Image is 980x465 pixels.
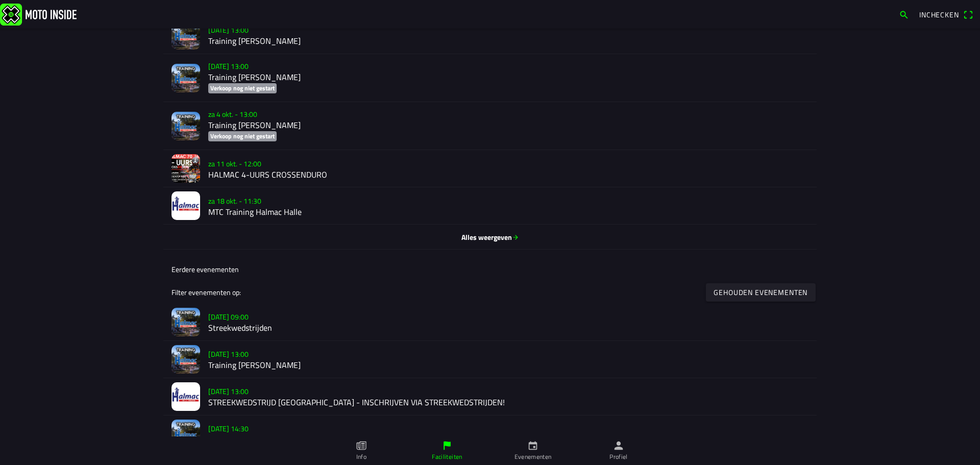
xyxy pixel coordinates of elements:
ion-label: Evenementen [514,452,552,461]
h2: STREEKWEDSTRIJD [GEOGRAPHIC_DATA] - INSCHRIJVEN VIA STREEKWEDSTRIJDEN! [208,398,808,407]
ion-text: [DATE] 14:30 [208,423,249,434]
img: CuJ29is3k455PWXYtghd2spCzN9DFZ6tpJh3eBDb.jpg [171,191,200,220]
span: Alles weergeven [171,232,808,242]
h2: MTC Training Halmac Halle [208,207,808,216]
img: bD1QfD7cjjvvy8tJsAtyZsr4i7dTRjiIDKDsOcfj.jpg [171,154,200,183]
ion-text: [DATE] 13:00 [208,61,249,71]
h2: HALMAC 4-UURS CROSSENDURO [208,169,808,179]
ion-text: [DATE] 09:00 [208,311,249,322]
ion-icon: arrow forward [512,234,519,241]
h2: Training [PERSON_NAME] [208,72,808,82]
ion-text: Verkoop nog niet gestart [210,83,275,93]
img: lIi8TNAAqHcHkSkM4FLnWFRZNSzQoieEBZZAxkti.jpeg [171,382,200,411]
ion-text: Gehouden evenementen [714,289,808,296]
h2: Training [PERSON_NAME] [208,360,808,370]
ion-icon: paper [356,440,367,451]
ion-text: za 18 okt. - 11:30 [208,195,261,206]
span: Inchecken [919,9,959,20]
h2: Streekwedstrijden [208,323,808,333]
img: N3lxsS6Zhak3ei5Q5MtyPEvjHqMuKUUTBqHB2i4g.png [171,308,200,336]
h2: Training [PERSON_NAME] [208,36,808,46]
ion-label: Faciliteiten [432,452,462,461]
ion-text: [DATE] 13:00 [208,386,249,397]
ion-text: za 11 okt. - 12:00 [208,158,261,168]
ion-label: Profiel [609,452,628,461]
h2: Training [PERSON_NAME] [208,120,808,130]
ion-label: Info [356,452,366,461]
img: N3lxsS6Zhak3ei5Q5MtyPEvjHqMuKUUTBqHB2i4g.png [171,21,200,50]
ion-text: za 4 okt. - 13:00 [208,109,257,119]
h2: Training [PERSON_NAME] [208,435,808,445]
ion-label: Filter evenementen op: [171,287,241,298]
ion-label: Eerdere evenementen [171,264,239,275]
ion-icon: flag [442,440,453,451]
ion-text: Verkoop nog niet gestart [210,131,275,141]
a: search [894,6,914,23]
a: Incheckenqr scanner [914,6,978,23]
img: N3lxsS6Zhak3ei5Q5MtyPEvjHqMuKUUTBqHB2i4g.png [171,345,200,374]
img: N3lxsS6Zhak3ei5Q5MtyPEvjHqMuKUUTBqHB2i4g.png [171,63,200,92]
img: N3lxsS6Zhak3ei5Q5MtyPEvjHqMuKUUTBqHB2i4g.png [171,420,200,448]
ion-icon: person [613,440,624,451]
img: N3lxsS6Zhak3ei5Q5MtyPEvjHqMuKUUTBqHB2i4g.png [171,111,200,140]
ion-text: [DATE] 13:00 [208,349,249,359]
ion-icon: calendar [527,440,538,451]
